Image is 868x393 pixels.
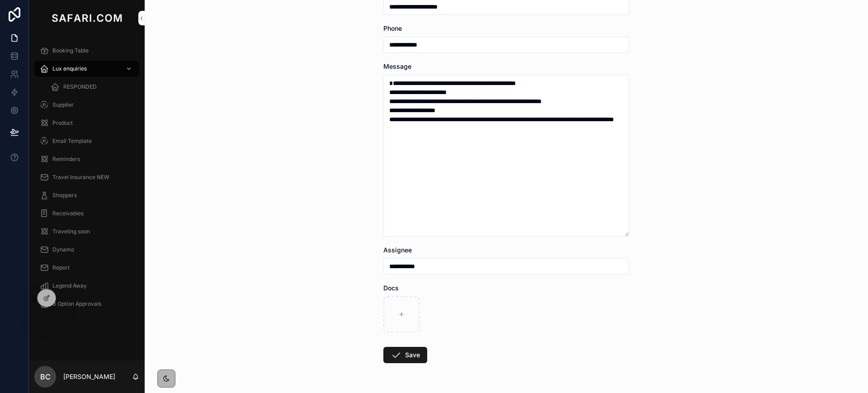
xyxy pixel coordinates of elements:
span: Reminders [52,156,80,163]
a: Legend Away [34,278,139,294]
span: Legend Away [52,282,87,289]
a: Lux enquiries [34,61,139,77]
a: Dynamo [34,241,139,258]
a: Reminders [34,151,139,167]
span: Assignee [383,246,412,254]
span: Email Template [52,137,92,145]
a: B Option Approvals [34,296,139,312]
a: Supplier [34,97,139,113]
img: App logo [50,11,124,25]
span: RESPONDED [63,83,97,90]
span: BC [40,371,51,382]
div: scrollable content [29,36,145,324]
a: Travel Insurance NEW [34,169,139,185]
span: Product [52,119,73,127]
span: Lux enquiries [52,65,87,72]
a: Booking Table [34,43,139,59]
span: Booking Table [52,47,89,54]
span: Dynamo [52,246,74,253]
a: RESPONDED [45,79,139,95]
a: Product [34,115,139,131]
span: Supplier [52,101,74,109]
span: Phone [383,24,402,32]
span: Traveling soon [52,228,90,235]
span: Docs [383,284,399,292]
p: [PERSON_NAME] [63,372,115,381]
span: Shoppers [52,192,77,199]
span: Travel Insurance NEW [52,174,109,181]
button: Save [383,347,427,363]
span: Report [52,264,70,271]
span: B Option Approvals [52,300,101,308]
a: Email Template [34,133,139,149]
a: Report [34,260,139,276]
a: Traveling soon [34,223,139,240]
a: Receivables [34,205,139,222]
a: Shoppers [34,187,139,204]
span: Message [383,62,411,70]
span: Receivables [52,210,84,217]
